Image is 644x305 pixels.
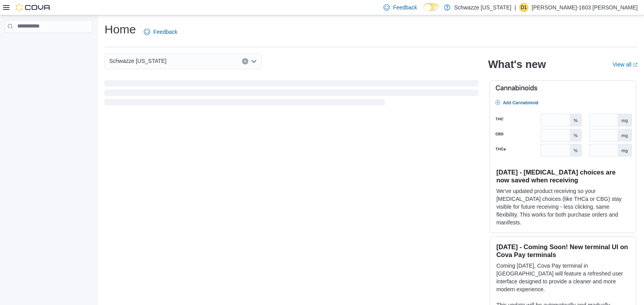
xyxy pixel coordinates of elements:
span: Schwazze [US_STATE] [109,56,167,66]
p: | [514,3,516,12]
h3: [DATE] - [MEDICAL_DATA] choices are now saved when receiving [496,168,629,184]
nav: Complex example [5,34,93,53]
span: Dark Mode [424,11,424,12]
h2: What's new [488,58,546,71]
button: Open list of options [251,58,257,64]
span: D1 [521,3,527,12]
p: Coming [DATE], Cova Pay terminal in [GEOGRAPHIC_DATA] will feature a refreshed user interface des... [496,262,629,293]
input: Dark Mode [424,3,440,11]
a: Feedback [141,24,180,40]
p: We've updated product receiving so your [MEDICAL_DATA] choices (like THCa or CBG) stay visible fo... [496,187,629,226]
span: Feedback [393,4,417,11]
a: View allExternal link [613,61,638,68]
button: Clear input [242,58,248,64]
h1: Home [105,22,136,37]
div: David-1603 Rice [519,3,528,12]
p: [PERSON_NAME]-1603 [PERSON_NAME] [532,3,638,12]
span: Loading [105,82,479,107]
span: Feedback [153,28,177,36]
h3: [DATE] - Coming Soon! New terminal UI on Cova Pay terminals [496,243,629,259]
img: Cova [16,4,51,11]
p: Schwazze [US_STATE] [454,3,512,12]
svg: External link [633,62,638,67]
